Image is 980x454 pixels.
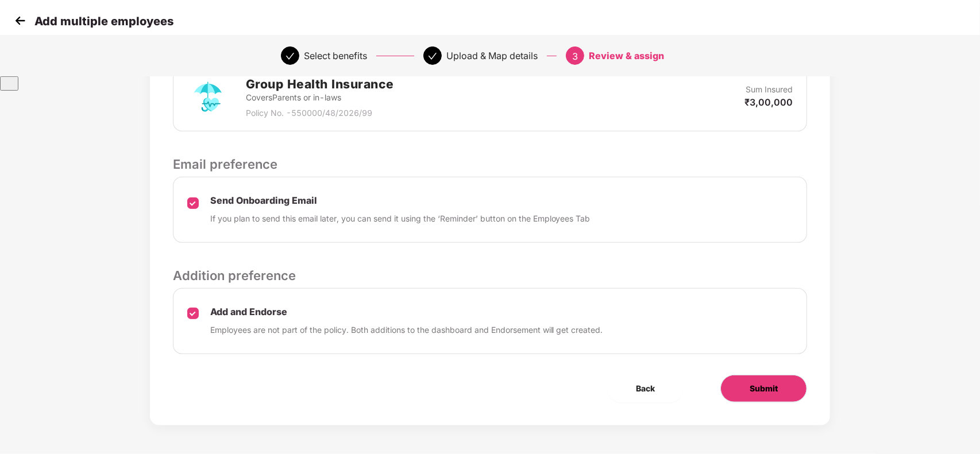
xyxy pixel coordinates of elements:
span: Submit [750,382,778,395]
button: Back [607,375,684,402]
span: 3 [572,51,578,62]
button: Submit [720,375,807,402]
div: Select benefits [304,46,367,65]
img: svg+xml;base64,PHN2ZyB4bWxucz0iaHR0cDovL3d3dy53My5vcmcvMjAwMC9zdmciIHdpZHRoPSIzMCIgaGVpZ2h0PSIzMC... [11,12,29,29]
p: Policy No. - 550000/48/2026/99 [246,107,394,119]
img: svg+xml;base64,PHN2ZyB4bWxucz0iaHR0cDovL3d3dy53My5vcmcvMjAwMC9zdmciIHdpZHRoPSI3MiIgaGVpZ2h0PSI3Mi... [187,76,229,118]
h2: Group Health Insurance [246,75,394,94]
p: If you plan to send this email later, you can send it using the ‘Reminder’ button on the Employee... [210,212,591,225]
span: check [428,52,437,61]
div: Upload & Map details [446,46,538,65]
p: Addition preference [173,266,808,285]
div: Review & assign [589,46,664,65]
span: check [285,52,295,61]
p: Email preference [173,154,808,174]
p: Add multiple employees [34,14,173,28]
p: Sum Insured [746,83,793,96]
p: Add and Endorse [210,306,603,318]
p: Send Onboarding Email [210,195,591,207]
p: ₹3,00,000 [744,96,793,108]
span: Back [636,382,655,395]
p: Employees are not part of the policy. Both additions to the dashboard and Endorsement will get cr... [210,324,603,336]
p: Covers Parents or in-laws [246,91,394,104]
